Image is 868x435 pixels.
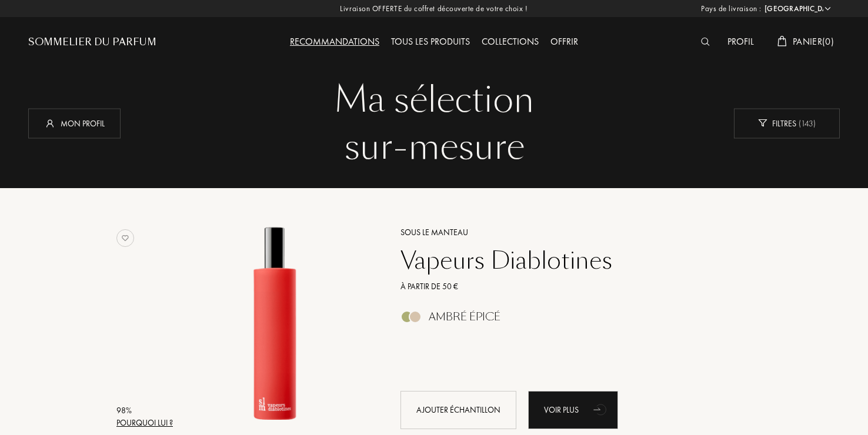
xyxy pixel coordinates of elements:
[116,404,173,417] div: 98 %
[400,391,516,429] div: Ajouter échantillon
[392,314,735,326] a: Ambré Épicé
[44,117,56,129] img: profil_icn_w.svg
[528,391,618,429] a: Voir plusanimation
[28,35,156,49] a: Sommelier du Parfum
[528,391,618,429] div: Voir plus
[284,35,385,48] a: Recommandations
[37,76,831,123] div: Ma sélection
[722,35,760,48] a: Profil
[28,108,121,138] div: Mon profil
[385,35,476,50] div: Tous les produits
[476,35,545,48] a: Collections
[429,310,500,323] div: Ambré Épicé
[589,397,613,421] div: animation
[701,38,710,46] img: search_icn_white.svg
[392,246,735,275] a: Vapeurs Diablotines
[793,35,834,48] span: Panier ( 0 )
[392,226,735,239] a: Sous le Manteau
[545,35,584,50] div: Offrir
[545,35,584,48] a: Offrir
[476,35,545,50] div: Collections
[722,35,760,50] div: Profil
[734,108,840,138] div: Filtres
[701,3,762,15] span: Pays de livraison :
[284,35,385,50] div: Recommandations
[758,119,767,127] img: new_filter_w.svg
[777,36,787,46] img: cart_white.svg
[385,35,476,48] a: Tous les produits
[177,225,373,420] img: Vapeurs Diablotines Sous le Manteau
[392,280,735,293] a: À partir de 50 €
[116,229,134,247] img: no_like_p.png
[796,118,816,128] span: ( 143 )
[116,417,173,429] div: Pourquoi lui ?
[37,123,831,170] div: sur-mesure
